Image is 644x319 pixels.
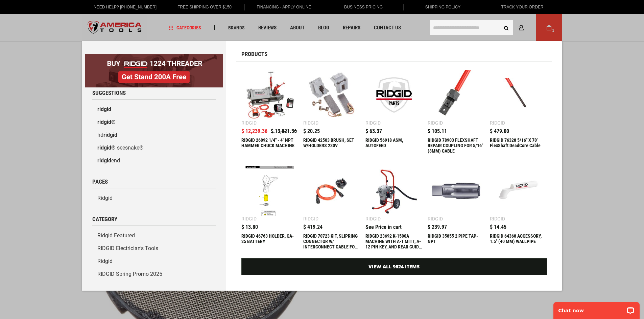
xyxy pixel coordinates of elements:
[169,25,201,30] span: Categories
[85,54,223,87] img: BOGO: Buy RIDGID® 1224 Threader, Get Stand 200A Free!
[490,121,505,125] div: Ridgid
[271,129,297,134] span: $ 13,821.36
[303,162,360,253] a: RIDGID 70723 KIT, SLIPRING CONNECTOR W/ INTERCONNECT CABLE FOR SEESNAKE MONITOR Ridgid $ 419.24 R...
[431,70,481,120] img: RIDGID 78903 FLEXSHAFT REPAIR COUPLING FOR 5/16
[241,137,299,154] div: RIDGID 26092 1/4
[92,141,216,154] a: ridgid® seesnake®
[365,67,423,157] a: RIDGID 56918 ASM, AUTOFEED Ridgid $ 63.37 RIDGID 56918 ASM, AUTOFEED
[241,224,258,230] span: $ 13.80
[428,67,485,157] a: RIDGID 78903 FLEXSHAFT REPAIR COUPLING FOR 5/16 Ridgid $ 105.11 RIDGID 78903 FLEXSHAFT REPAIR COU...
[92,268,216,281] a: RIDGID Spring Promo 2025
[92,179,108,185] span: Pages
[92,154,216,167] a: ridgidend
[431,166,481,216] img: RIDGID 35855 2 PIPE TAP-NPT
[549,298,644,319] iframe: LiveChat chat widget
[241,233,299,249] div: RIDGID 46763 HOLDER, CA-25 BATTERY
[365,121,381,125] div: Ridgid
[245,166,295,216] img: RIDGID 46763 HOLDER, CA-25 BATTERY
[428,137,485,154] div: RIDGID 78903 FLEXSHAFT REPAIR COUPLING FOR 5/16
[97,157,111,164] b: ridgid
[225,23,248,32] a: Brands
[92,255,216,268] a: Ridgid
[303,67,360,157] a: RIDGID 42503 BRUSH, SET W/HOLDERS 230V Ridgid $ 20.25 RIDGID 42503 BRUSH, SET W/HOLDERS 230V
[365,216,381,221] div: Ridgid
[365,162,423,253] a: RIDGID 23692 K-1500A MACHINE WITH A-1 MITT, A-12 PIN KEY, AND REAR GUIDE HOSE Ridgid See Price in...
[92,129,216,141] a: hdridgid
[493,70,544,120] img: RIDGID 76328 5/16
[493,166,544,216] img: RIDGID 64368 ACCESSORY, 1.5
[500,21,513,34] button: Search
[241,216,257,221] div: Ridgid
[92,116,216,129] a: ridgid®
[428,233,485,249] div: RIDGID 35855 2 PIPE TAP-NPT
[92,216,117,222] span: Category
[365,129,382,134] span: $ 63.37
[490,137,547,154] div: RIDGID 76328 5/16
[303,233,360,249] div: RIDGID 70723 KIT, SLIPRING CONNECTOR W/ INTERCONNECT CABLE FOR SEESNAKE MONITOR
[92,242,216,255] a: RIDGID Electrician’s Tools
[428,121,443,125] div: Ridgid
[365,137,423,154] div: RIDGID 56918 ASM, AUTOFEED
[303,216,318,221] div: Ridgid
[369,166,419,216] img: RIDGID 23692 K-1500A MACHINE WITH A-1 MITT, A-12 PIN KEY, AND REAR GUIDE HOSE
[241,51,267,57] span: Products
[97,144,111,151] b: ridgid
[166,23,204,32] a: Categories
[490,129,509,134] span: $ 479.00
[307,70,357,120] img: RIDGID 42503 BRUSH, SET W/HOLDERS 230V
[245,70,295,120] img: RIDGID 26092 1/4
[303,121,318,125] div: Ridgid
[490,224,506,230] span: $ 14.45
[92,229,216,242] a: Ridgid Featured
[303,129,320,134] span: $ 20.25
[241,258,547,275] a: View All 9624 Items
[228,25,245,30] span: Brands
[92,192,216,205] a: Ridgid
[241,67,299,157] a: RIDGID 26092 1/4 Ridgid $ 13,821.36 $ 12,239.36 RIDGID 26092 1/4" - 4" NPT HAMMER CHUCK MACHINE
[490,216,505,221] div: Ridgid
[97,106,111,112] b: ridgid
[490,162,547,253] a: RIDGID 64368 ACCESSORY, 1.5 Ridgid $ 14.45 RIDGID 64368 ACCESSORY, 1.5" (40 MM) WALLPIPE
[369,70,419,120] img: RIDGID 56918 ASM, AUTOFEED
[428,216,443,221] div: Ridgid
[241,121,257,125] div: Ridgid
[85,54,223,59] a: BOGO: Buy RIDGID® 1224 Threader, Get Stand 200A Free!
[303,137,360,154] div: RIDGID 42503 BRUSH, SET W/HOLDERS 230V
[365,233,423,249] div: RIDGID 23692 K-1500A MACHINE WITH A-1 MITT, A-12 PIN KEY, AND REAR GUIDE HOSE
[490,233,547,249] div: RIDGID 64368 ACCESSORY, 1.5
[307,166,357,216] img: RIDGID 70723 KIT, SLIPRING CONNECTOR W/ INTERCONNECT CABLE FOR SEESNAKE MONITOR
[303,224,323,230] span: $ 419.24
[97,119,111,125] b: ridgid
[103,132,117,138] b: ridgid
[92,103,216,116] a: ridgid
[428,129,447,134] span: $ 105.11
[365,224,402,230] div: See Price in cart
[428,224,447,230] span: $ 239.97
[241,162,299,253] a: RIDGID 46763 HOLDER, CA-25 BATTERY Ridgid $ 13.80 RIDGID 46763 HOLDER, CA-25 BATTERY
[428,162,485,253] a: RIDGID 35855 2 PIPE TAP-NPT Ridgid $ 239.97 RIDGID 35855 2 PIPE TAP-NPT
[490,67,547,157] a: RIDGID 76328 5/16 Ridgid $ 479.00 RIDGID 76328 5/16" X 70' FlexShaft DeadCore Cable
[92,90,126,96] span: Suggestions
[241,129,267,134] span: $ 12,239.36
